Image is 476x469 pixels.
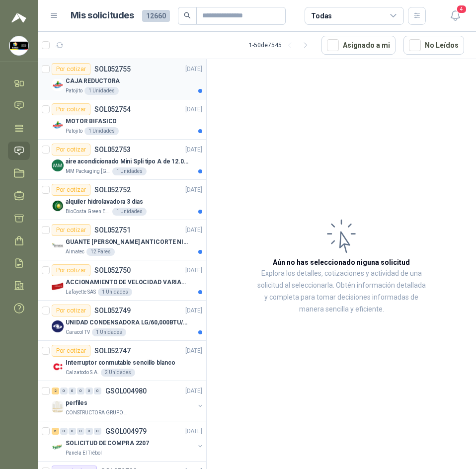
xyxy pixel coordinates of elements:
[185,185,202,195] p: [DATE]
[249,37,314,53] div: 1 - 50 de 7545
[101,369,135,377] div: 2 Unidades
[52,320,64,332] img: Company Logo
[142,10,170,22] span: 12660
[52,79,64,91] img: Company Logo
[52,401,64,413] img: Company Logo
[185,145,202,155] p: [DATE]
[311,10,332,21] div: Todas
[184,12,191,19] span: search
[185,306,202,315] p: [DATE]
[256,268,426,315] p: Explora los detalles, cotizaciones y actividad de una solicitud al seleccionarla. Obtén informaci...
[185,346,202,356] p: [DATE]
[66,237,189,247] p: GUANTE [PERSON_NAME] ANTICORTE NIV 5 TALLA L
[66,398,87,408] p: perfiles
[9,36,28,55] img: Company Logo
[98,288,132,296] div: 1 Unidades
[52,144,90,156] div: Por cotizar
[94,227,131,234] p: SOL052751
[85,428,93,435] div: 0
[185,226,202,235] p: [DATE]
[66,439,149,448] p: SOLICITUD DE COMPRA 2207
[66,328,90,336] p: Caracol TV
[105,428,147,435] p: GSOL004979
[52,184,90,196] div: Por cotizar
[52,224,90,236] div: Por cotizar
[66,77,120,86] p: CAJA REDUCTORA
[105,388,147,394] p: GSOL004980
[86,248,115,256] div: 12 Pares
[69,388,76,394] div: 0
[66,318,189,327] p: UNIDAD CONDENSADORA LG/60,000BTU/220V/R410A: I
[66,409,128,417] p: CONSTRUCTORA GRUPO FIP
[66,248,84,256] p: Almatec
[94,428,101,435] div: 0
[52,103,90,115] div: Por cotizar
[66,87,82,95] p: Patojito
[52,305,90,316] div: Por cotizar
[66,127,82,135] p: Patojito
[52,441,64,453] img: Company Logo
[52,159,64,171] img: Company Logo
[52,280,64,292] img: Company Logo
[446,7,464,25] button: 4
[52,385,204,417] a: 2 0 0 0 0 0 GSOL004980[DATE] Company LogoperfilesCONSTRUCTORA GRUPO FIP
[66,369,99,377] p: Calzatodo S.A.
[52,388,59,394] div: 2
[66,449,102,457] p: Panela El Trébol
[94,307,131,314] p: SOL052749
[69,428,76,435] div: 0
[52,119,64,131] img: Company Logo
[94,347,131,354] p: SOL052747
[94,66,131,73] p: SOL052755
[185,427,202,436] p: [DATE]
[185,105,202,114] p: [DATE]
[52,428,59,435] div: 5
[185,387,202,396] p: [DATE]
[321,36,396,55] button: Asignado a mi
[94,106,131,113] p: SOL052754
[403,36,464,55] button: No Leídos
[77,428,84,435] div: 0
[85,388,93,394] div: 0
[94,267,131,274] p: SOL052750
[66,278,189,287] p: ACCIONAMIENTO DE VELOCIDAD VARIABLE
[112,167,147,175] div: 1 Unidades
[11,12,26,24] img: Logo peakr
[52,361,64,373] img: Company Logo
[84,127,119,135] div: 1 Unidades
[66,358,175,368] p: Interruptor conmutable sencillo blanco
[94,388,101,394] div: 0
[71,8,134,23] h1: Mis solicitudes
[94,146,131,153] p: SOL052753
[66,197,143,207] p: alquiler hidrolavadora 3 dias
[273,257,410,268] h3: Aún no has seleccionado niguna solicitud
[38,59,206,99] a: Por cotizarSOL052755[DATE] Company LogoCAJA REDUCTORAPatojito1 Unidades
[84,87,119,95] div: 1 Unidades
[52,264,90,276] div: Por cotizar
[52,345,90,357] div: Por cotizar
[185,65,202,74] p: [DATE]
[52,63,90,75] div: Por cotizar
[112,208,147,216] div: 1 Unidades
[38,341,206,381] a: Por cotizarSOL052747[DATE] Company LogoInterruptor conmutable sencillo blancoCalzatodo S.A.2 Unid...
[94,186,131,193] p: SOL052752
[38,99,206,140] a: Por cotizarSOL052754[DATE] Company LogoMOTOR BIFASICOPatojito1 Unidades
[92,328,126,336] div: 1 Unidades
[77,388,84,394] div: 0
[38,260,206,301] a: Por cotizarSOL052750[DATE] Company LogoACCIONAMIENTO DE VELOCIDAD VARIABLELafayette SAS1 Unidades
[456,4,467,14] span: 4
[66,288,96,296] p: Lafayette SAS
[38,301,206,341] a: Por cotizarSOL052749[DATE] Company LogoUNIDAD CONDENSADORA LG/60,000BTU/220V/R410A: ICaracol TV1 ...
[38,180,206,220] a: Por cotizarSOL052752[DATE] Company Logoalquiler hidrolavadora 3 diasBioCosta Green Energy S.A.S1 ...
[66,208,110,216] p: BioCosta Green Energy S.A.S
[66,167,110,175] p: MM Packaging [GEOGRAPHIC_DATA]
[52,240,64,252] img: Company Logo
[66,157,189,166] p: aire acondicionado Mini Spli tipo A de 12.000 BTU.
[185,266,202,275] p: [DATE]
[52,425,204,457] a: 5 0 0 0 0 0 GSOL004979[DATE] Company LogoSOLICITUD DE COMPRA 2207Panela El Trébol
[60,388,68,394] div: 0
[60,428,68,435] div: 0
[66,117,117,126] p: MOTOR BIFASICO
[38,220,206,260] a: Por cotizarSOL052751[DATE] Company LogoGUANTE [PERSON_NAME] ANTICORTE NIV 5 TALLA LAlmatec12 Pares
[52,200,64,212] img: Company Logo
